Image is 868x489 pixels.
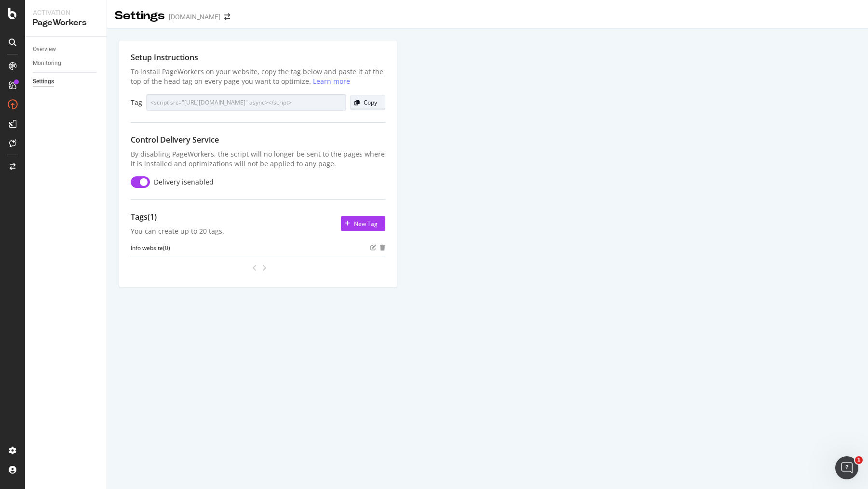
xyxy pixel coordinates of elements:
[131,226,224,236] div: You can create up to 20 tags.
[131,211,224,223] div: Tags (1)
[33,8,99,17] div: Activation
[350,95,385,110] button: Copy
[115,8,165,24] div: Settings
[380,244,385,252] div: trash
[131,244,170,252] div: Info website ( 0 )
[364,98,377,106] div: Copy
[131,149,385,169] div: By disabling PageWorkers, the script will no longer be sent to the pages where it is installed an...
[33,44,100,54] a: Overview
[33,44,56,54] div: Overview
[33,77,100,87] a: Settings
[354,220,378,228] div: New Tag
[33,58,61,68] div: Monitoring
[341,216,385,231] button: New Tag
[154,177,214,187] div: Delivery is enabled
[835,456,858,479] iframe: Intercom live chat
[855,456,863,464] span: 1
[370,244,376,252] div: edit
[169,12,220,22] div: [DOMAIN_NAME]
[33,58,100,68] a: Monitoring
[313,77,350,86] a: Learn more
[33,17,99,28] div: PageWorkers
[131,52,385,63] div: Setup Instructions
[261,263,268,273] div: angle-right
[131,67,385,86] div: To install PageWorkers on your website, copy the tag below and paste it at the top of the head ta...
[33,77,54,87] div: Settings
[131,134,385,145] div: Control Delivery Service
[131,98,142,107] div: Tag
[248,260,261,276] div: angle-left
[224,13,230,20] div: arrow-right-arrow-left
